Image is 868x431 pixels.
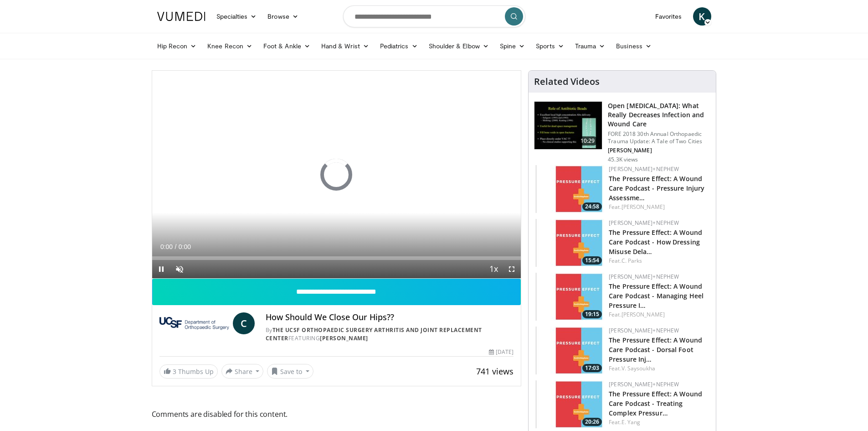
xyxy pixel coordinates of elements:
[159,364,218,379] a: 3 Thumbs Up
[534,76,600,87] h4: Related Videos
[609,364,709,373] div: Feat.
[608,101,710,129] h3: Open [MEDICAL_DATA]: What Really Decreases Infection and Wound Care
[609,311,709,319] div: Feat.
[621,257,642,265] a: C. Parks
[534,102,602,149] img: ded7be61-cdd8-40fc-98a3-de551fea390e.150x105_q85_crop-smart_upscale.jpg
[266,312,514,322] h4: How Should We Close Our Hips??
[476,366,514,377] span: 741 views
[233,312,255,334] a: C
[609,282,704,310] a: The Pressure Effect: A Wound Care Podcast - Managing Heel Pressure I…
[536,165,604,213] a: 24:58
[582,310,602,318] span: 19:15
[152,37,202,55] a: Hip Recon
[160,243,173,250] span: 0:00
[320,334,368,342] a: [PERSON_NAME]
[621,203,665,211] a: [PERSON_NAME]
[211,7,262,26] a: Specialties
[609,165,679,173] a: [PERSON_NAME]+Nephew
[577,136,599,145] span: 10:29
[536,219,604,267] img: 61e02083-5525-4adc-9284-c4ef5d0bd3c4.150x105_q85_crop-smart_upscale.jpg
[609,174,704,202] a: The Pressure Effect: A Wound Care Podcast - Pressure Injury Assessme…
[609,389,702,417] a: The Pressure Effect: A Wound Care Podcast - Treating Complex Pressur…
[316,37,375,55] a: Hand & Wrist
[536,273,604,321] a: 19:15
[536,165,604,213] img: 2a658e12-bd38-46e9-9f21-8239cc81ed40.150x105_q85_crop-smart_upscale.jpg
[608,130,710,145] p: FORE 2018 30th Annual Orthopaedic Trauma Update: A Tale of Two Cities
[536,380,604,428] a: 20:26
[609,219,679,227] a: [PERSON_NAME]+Nephew
[536,273,604,321] img: 60a7b2e5-50df-40c4-868a-521487974819.150x105_q85_crop-smart_upscale.jpg
[536,327,604,374] a: 17:03
[179,243,191,250] span: 0:00
[159,312,229,334] img: The UCSF Orthopaedic Surgery Arthritis and Joint Replacement Center
[262,7,304,26] a: Browse
[621,311,665,318] a: [PERSON_NAME]
[650,7,688,26] a: Favorites
[503,260,521,278] button: Fullscreen
[173,367,176,376] span: 3
[609,336,702,363] a: The Pressure Effect: A Wound Care Podcast - Dorsal Foot Pressure Inj…
[152,256,521,260] div: Progress Bar
[202,37,258,55] a: Knee Recon
[609,228,702,256] a: The Pressure Effect: A Wound Care Podcast - How Dressing Misuse Dela…
[570,37,611,55] a: Trauma
[375,37,423,55] a: Pediatrics
[609,327,679,334] a: [PERSON_NAME]+Nephew
[152,408,522,420] span: Comments are disabled for this content.
[343,5,525,27] input: Search topics, interventions
[609,380,679,388] a: [PERSON_NAME]+Nephew
[582,203,602,211] span: 24:58
[152,260,170,278] button: Pause
[152,71,521,279] video-js: Video Player
[582,418,602,426] span: 20:26
[621,364,655,372] a: V. Saysoukha
[484,260,503,278] button: Playback Rate
[582,364,602,372] span: 17:03
[530,37,570,55] a: Sports
[170,260,189,278] button: Unmute
[693,7,711,26] a: K
[582,256,602,265] span: 15:54
[267,364,313,379] button: Save to
[494,37,530,55] a: Spine
[536,327,604,374] img: d68379d8-97de-484f-9076-f39c80eee8eb.150x105_q85_crop-smart_upscale.jpg
[611,37,657,55] a: Business
[536,219,604,267] a: 15:54
[266,326,482,342] a: The UCSF Orthopaedic Surgery Arthritis and Joint Replacement Center
[157,12,205,21] img: VuMedi Logo
[608,156,638,163] p: 45.3K views
[534,101,710,163] a: 10:29 Open [MEDICAL_DATA]: What Really Decreases Infection and Wound Care FORE 2018 30th Annual O...
[489,348,514,356] div: [DATE]
[609,203,709,211] div: Feat.
[175,243,177,250] span: /
[258,37,316,55] a: Foot & Ankle
[221,364,264,379] button: Share
[609,418,709,426] div: Feat.
[609,257,709,265] div: Feat.
[266,326,514,343] div: By FEATURING
[608,147,710,154] p: [PERSON_NAME]
[621,418,641,426] a: E. Yang
[536,380,604,428] img: 5dccabbb-5219-43eb-ba82-333b4a767645.150x105_q85_crop-smart_upscale.jpg
[609,273,679,280] a: [PERSON_NAME]+Nephew
[423,37,494,55] a: Shoulder & Elbow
